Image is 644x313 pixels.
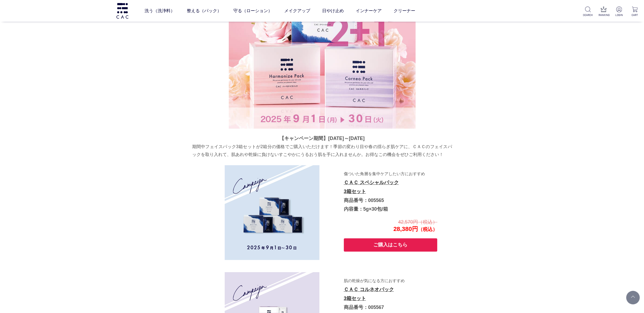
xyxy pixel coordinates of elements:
[344,180,399,194] a: ＣＡＣ スペシャルパック3箱セット
[192,134,452,143] p: 【キャンペーン期間】[DATE]～[DATE]
[225,165,319,260] img: 005565.jpg
[145,3,175,18] a: 洗う（洗浄料）
[344,169,437,213] p: 商品番号：005565 内容量：5g×30包/箱
[614,6,624,17] a: LOGIN
[630,6,640,17] a: CART
[284,3,310,18] a: メイクアップ
[187,3,221,18] a: 整える（パック）
[322,3,344,18] a: 日やけ止め
[394,3,415,18] a: クリーナー
[614,13,624,17] p: LOGIN
[583,6,593,17] a: SEARCH
[599,13,609,17] p: RANKING
[343,218,437,233] p: 28,380円
[418,227,437,232] span: （税込）
[233,3,272,18] a: 守る（ローション）
[630,13,640,17] p: CART
[116,3,129,18] img: logo
[599,6,609,17] a: RANKING
[398,219,437,225] span: 42,570円（税込）
[583,13,593,17] p: SEARCH
[344,171,425,180] span: 傷ついた角層を集中ケアしたい方におすすめ
[344,278,405,287] span: 肌の乾燥が気になる方におすすめ
[192,143,452,159] p: 期間中フェイスパック3箱セットが2箱分の価格でご購入いただけます！季節の変わり目や春の揺らぎ肌ケアに、ＣＡＣのフェイスパックを取り入れて、肌あれや乾燥に負けないすこやかにうるおう肌を手に入れませ...
[356,3,382,18] a: インナーケア
[344,238,437,252] button: ご購入はこちら
[344,287,394,301] a: ＣＡＣ コルネオパック3箱セット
